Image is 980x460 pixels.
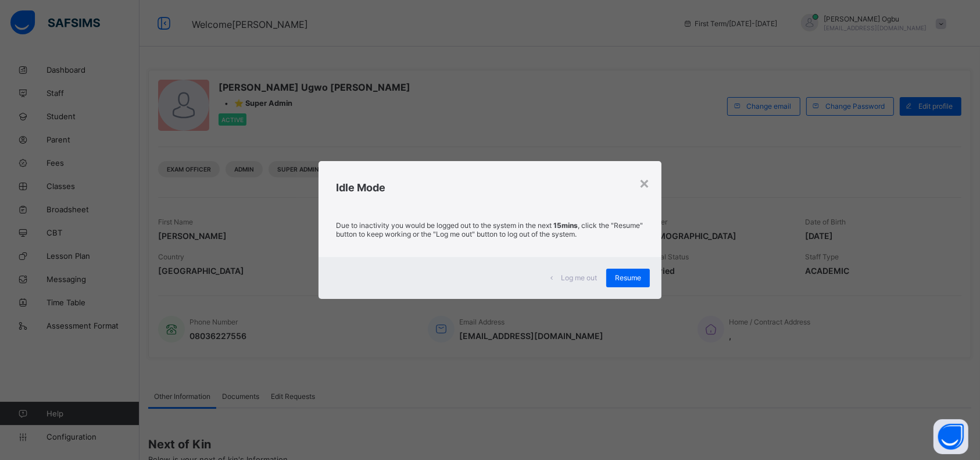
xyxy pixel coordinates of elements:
[561,273,597,282] span: Log me out
[336,181,644,194] h2: Idle Mode
[553,221,578,230] strong: 15mins
[639,173,650,192] div: ×
[615,273,641,282] span: Resume
[933,419,968,454] button: Open asap
[336,221,644,238] p: Due to inactivity you would be logged out to the system in the next , click the "Resume" button t...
